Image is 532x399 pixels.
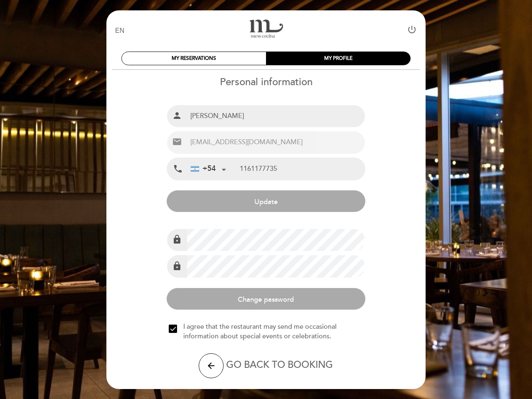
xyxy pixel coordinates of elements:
i: lock [172,234,182,244]
i: person [172,111,182,121]
input: Email [187,131,365,153]
i: local_phone [173,164,183,174]
h2: Personal information [106,76,426,88]
div: +54 [191,163,216,174]
button: power_settings_new [407,25,417,37]
i: email [172,137,182,147]
div: MY PROFILE [266,52,410,65]
input: Full name [187,105,365,127]
span: I agree that the restaurant may send me occasional information about special events or celebrations. [183,322,363,341]
i: arrow_back [206,361,216,371]
a: Mess Cocina [214,20,318,42]
div: MY RESERVATIONS [122,52,266,65]
button: arrow_back [199,353,224,378]
button: Change password [167,288,365,310]
button: Update [167,190,365,212]
div: Argentina: +54 [187,158,229,180]
span: GO BACK TO BOOKING [226,360,333,371]
input: Mobile Phone [240,158,365,180]
i: power_settings_new [407,25,417,34]
i: lock [172,261,182,271]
